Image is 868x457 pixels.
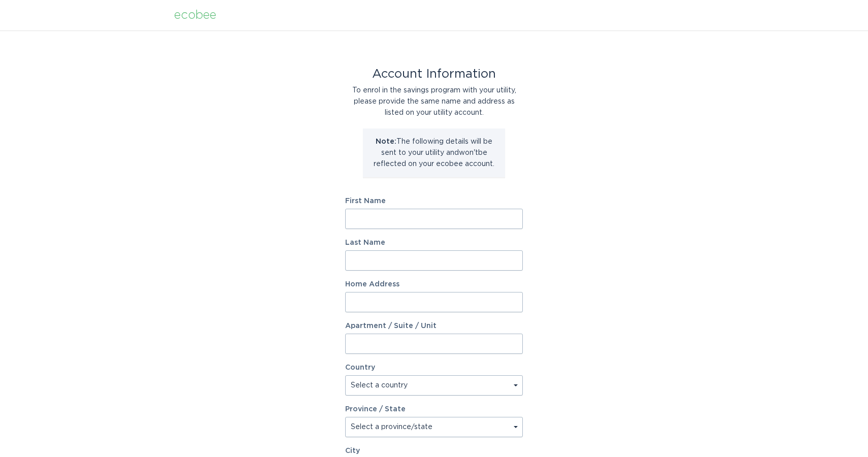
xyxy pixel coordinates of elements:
[345,406,406,413] label: Province / State
[345,322,523,330] label: Apartment / Suite / Unit
[345,364,375,371] label: Country
[376,138,396,145] strong: Note:
[371,136,497,170] p: The following details will be sent to your utility and won't be reflected on your ecobee account.
[174,10,216,21] div: ecobee
[345,239,523,246] label: Last Name
[345,85,523,118] div: To enrol in the savings program with your utility, please provide the same name and address as li...
[345,447,523,454] label: City
[345,69,523,80] div: Account Information
[345,198,523,205] label: First Name
[345,281,523,288] label: Home Address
